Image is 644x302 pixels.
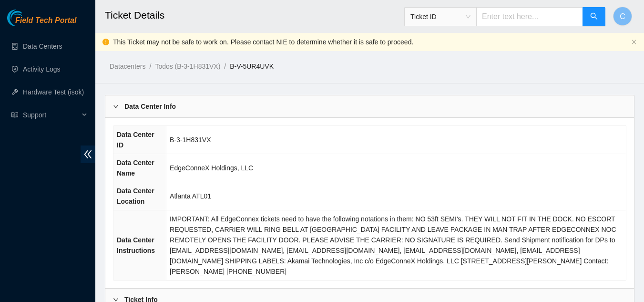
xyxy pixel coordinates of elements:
span: B-3-1H831VX [170,136,211,144]
span: search [590,12,598,21]
input: Enter text here... [476,7,583,26]
span: Data Center Name [117,159,154,177]
span: right [113,104,119,109]
img: Akamai Technologies [7,10,48,26]
a: Akamai TechnologiesField Tech Portal [7,17,76,30]
span: / [149,62,151,70]
span: Support [23,105,79,125]
span: Data Center Instructions [117,236,155,254]
button: search [583,7,605,26]
a: Data Centers [23,42,62,50]
span: Field Tech Portal [15,16,76,25]
span: Atlanta ATL01 [170,192,211,200]
button: close [631,39,637,45]
span: IMPORTANT: All EdgeConnex tickets need to have the following notations in them: NO 53ft SEMI's. T... [170,215,616,275]
span: Data Center Location [117,187,154,205]
span: / [224,62,226,70]
div: Data Center Info [105,95,634,117]
a: Todos (B-3-1H831VX) [155,62,220,70]
a: Activity Logs [23,65,61,73]
span: Data Center ID [117,131,154,149]
span: read [11,112,18,118]
button: C [613,7,632,26]
a: Hardware Test (isok) [23,88,84,96]
a: B-V-5UR4UVK [230,62,274,70]
a: Datacenters [110,62,145,70]
span: double-left [81,146,95,163]
span: EdgeConneX Holdings, LLC [170,164,253,172]
b: Data Center Info [124,101,176,112]
span: close [631,39,637,45]
span: Ticket ID [410,10,470,24]
span: C [620,10,625,22]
